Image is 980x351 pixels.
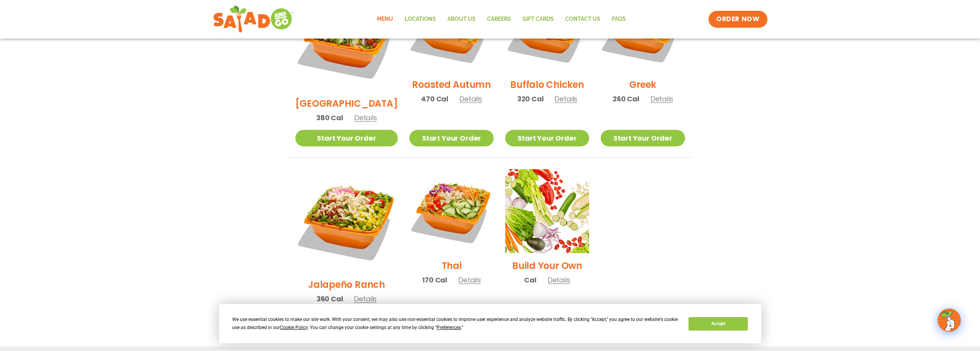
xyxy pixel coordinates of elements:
[409,130,493,146] a: Start Your Order
[689,317,748,331] button: Accept
[442,259,462,272] h2: Thai
[629,78,656,91] h2: Greek
[512,259,582,272] h2: Build Your Own
[709,11,767,28] a: ORDER NOW
[505,130,589,146] a: Start Your Order
[554,94,577,104] span: Details
[316,113,343,123] span: 380 Cal
[650,94,673,104] span: Details
[510,78,584,91] h2: Buffalo Chicken
[517,94,544,104] span: 320 Cal
[442,10,481,28] a: About Us
[295,97,398,110] h2: [GEOGRAPHIC_DATA]
[421,94,448,104] span: 470 Cal
[560,10,606,28] a: Contact Us
[422,275,447,285] span: 170 Cal
[505,169,589,253] img: Product photo for Build Your Own
[517,10,560,28] a: GIFT CARDS
[716,15,759,24] span: ORDER NOW
[295,169,398,272] img: Product photo for Jalapeño Ranch Salad
[295,130,398,146] a: Start Your Order
[458,275,481,285] span: Details
[317,294,343,304] span: 360 Cal
[354,113,377,123] span: Details
[437,325,461,330] span: Preferences
[399,10,442,28] a: Locations
[412,78,491,91] h2: Roasted Autumn
[213,4,294,35] img: new-SAG-logo-768×292
[354,294,377,304] span: Details
[613,94,639,104] span: 260 Cal
[548,275,570,285] span: Details
[280,325,308,330] span: Cookie Policy
[371,10,399,28] a: Menu
[606,10,632,28] a: FAQs
[219,304,761,343] div: Cookie Consent Prompt
[308,278,385,291] h2: Jalapeño Ranch
[938,309,960,331] img: wpChatIcon
[481,10,517,28] a: Careers
[524,275,536,285] span: Cal
[409,169,493,253] img: Product photo for Thai Salad
[601,130,685,146] a: Start Your Order
[232,316,679,332] div: We use essential cookies to make our site work. With your consent, we may also use non-essential ...
[371,10,632,28] nav: Menu
[459,94,482,104] span: Details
